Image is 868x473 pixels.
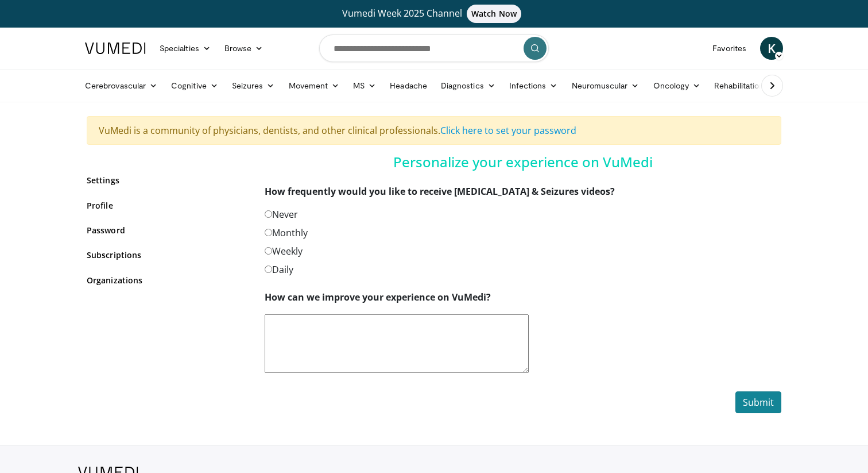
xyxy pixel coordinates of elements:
[265,226,308,240] label: Monthly
[265,266,272,273] input: Daily
[467,5,521,23] span: Watch Now
[78,74,164,97] a: Cerebrovascular
[342,7,526,20] span: Vumedi Week 2025 Channel
[383,74,434,97] a: Headache
[85,43,146,54] img: VuMedi Logo
[565,74,646,97] a: Neuromuscular
[265,247,272,255] input: Weekly
[434,74,502,97] a: Diagnostics
[319,34,549,62] input: Search topics, interventions
[265,154,781,171] h4: Personalize your experience on VuMedi
[265,210,272,218] input: Never
[87,199,247,211] a: Profile
[265,290,491,304] label: How can we improve your experience on VuMedi?
[265,263,293,276] label: Daily
[87,174,247,186] a: Settings
[707,74,770,97] a: Rehabilitation
[265,244,303,258] label: Weekly
[706,37,753,60] a: Favorites
[735,391,781,413] button: Submit
[265,185,615,198] strong: How frequently would you like to receive [MEDICAL_DATA] & Seizures videos?
[87,274,247,286] a: Organizations
[87,5,781,23] a: Vumedi Week 2025 ChannelWatch Now
[265,207,298,221] label: Never
[87,249,247,261] a: Subscriptions
[164,74,225,97] a: Cognitive
[87,224,247,236] a: Password
[87,116,781,145] div: VuMedi is a community of physicians, dentists, and other clinical professionals.
[218,37,270,60] a: Browse
[225,74,282,97] a: Seizures
[265,229,272,236] input: Monthly
[760,37,783,60] a: K
[502,74,565,97] a: Infections
[346,74,383,97] a: MS
[153,37,218,60] a: Specialties
[440,124,576,137] a: Click here to set your password
[646,74,708,97] a: Oncology
[282,74,347,97] a: Movement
